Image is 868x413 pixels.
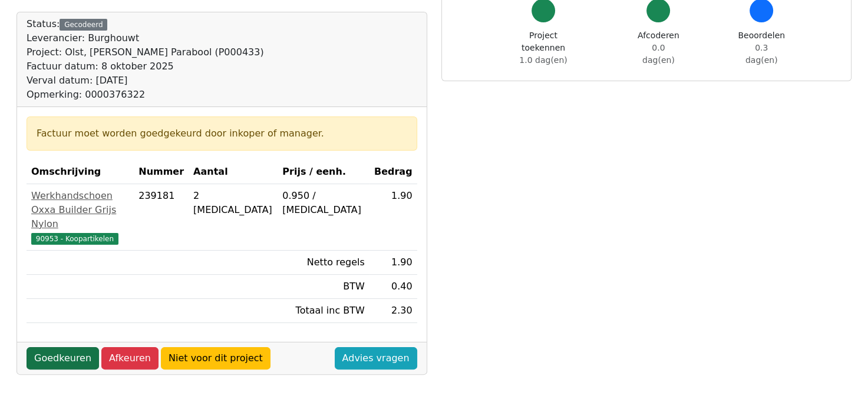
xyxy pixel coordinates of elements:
td: Totaal inc BTW [278,299,369,323]
td: 1.90 [369,251,417,275]
div: Opmerking: 0000376322 [27,88,264,102]
th: Aantal [189,160,278,184]
td: Netto regels [278,251,369,275]
td: 0.40 [369,275,417,299]
th: Bedrag [369,160,417,184]
a: Niet voor dit project [161,347,270,369]
td: 1.90 [369,184,417,251]
div: Project: Olst, [PERSON_NAME] Parabool (P000433) [27,45,264,59]
div: 0.950 / [MEDICAL_DATA] [282,189,365,217]
div: Status: [27,17,264,102]
div: Project toekennen [508,29,579,66]
a: Afkeuren [101,347,159,369]
div: 2 [MEDICAL_DATA] [193,189,273,217]
div: Gecodeerd [60,19,107,31]
td: 239181 [134,184,189,251]
td: BTW [278,275,369,299]
div: Beoordelen [738,29,785,66]
div: Afcoderen [635,29,681,66]
div: Verval datum: [DATE] [27,74,264,88]
span: 0.0 dag(en) [642,43,675,65]
span: 0.3 dag(en) [745,43,778,65]
div: Leverancier: Burghouwt [27,31,264,45]
span: 1.0 dag(en) [519,55,567,65]
span: 90953 - Koopartikelen [31,233,118,245]
div: Factuur moet worden goedgekeurd door inkoper of manager. [37,126,407,141]
div: Werkhandschoen Oxxa Builder Grijs Nylon [31,189,129,231]
a: Goedkeuren [27,347,99,369]
a: Advies vragen [335,347,417,369]
a: Werkhandschoen Oxxa Builder Grijs Nylon90953 - Koopartikelen [31,189,129,245]
td: 2.30 [369,299,417,323]
th: Prijs / eenh. [278,160,369,184]
th: Omschrijving [27,160,134,184]
th: Nummer [134,160,189,184]
div: Factuur datum: 8 oktober 2025 [27,59,264,74]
